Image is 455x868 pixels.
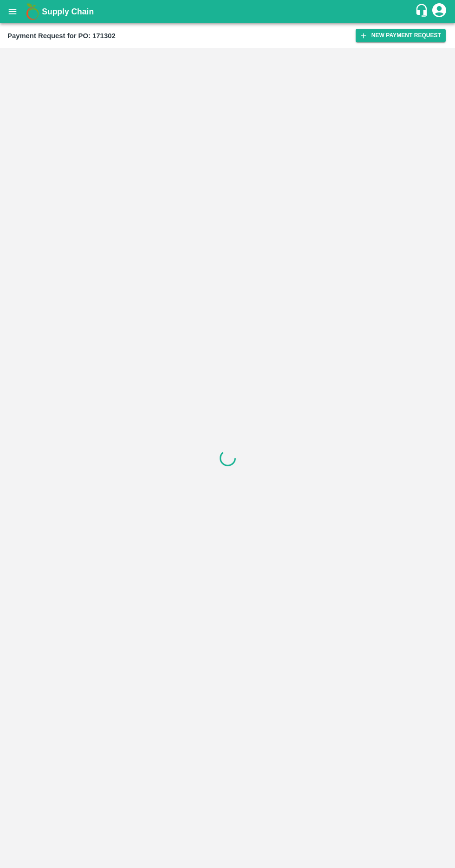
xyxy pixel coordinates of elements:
[356,29,446,42] button: New Payment Request
[23,2,42,21] img: logo
[42,7,94,16] b: Supply Chain
[431,2,448,21] div: account of current user
[42,5,415,18] a: Supply Chain
[7,32,116,40] b: Payment Request for PO: 171302
[2,1,23,22] button: open drawer
[415,3,431,20] div: customer-support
